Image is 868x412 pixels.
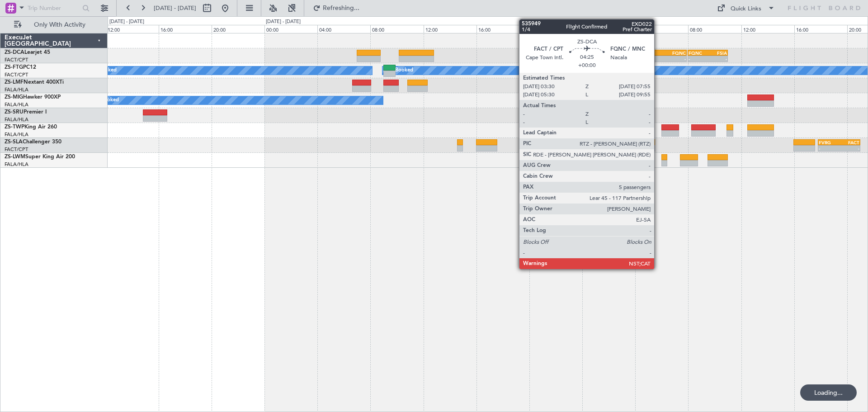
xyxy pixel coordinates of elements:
input: Trip Number [28,1,80,15]
a: FALA/HLA [5,131,28,138]
div: 00:00 [582,25,635,33]
div: FACT [839,140,859,145]
div: - [839,146,859,151]
a: ZS-SLAChallenger 350 [5,139,61,145]
div: 16:00 [794,25,847,33]
div: FVRG [819,140,839,145]
div: 12:00 [741,25,794,33]
div: 08:00 [688,25,741,33]
div: A/C Booked [385,64,413,77]
span: Only With Activity [24,22,95,28]
a: ZS-LMFNextant 400XTi [5,80,64,85]
div: FACT [629,50,658,56]
a: ZS-TWPKing Air 260 [5,124,57,130]
div: - [708,56,727,62]
div: 20:00 [212,25,264,33]
div: Quick Links [731,5,761,14]
a: ZS-LWMSuper King Air 200 [5,154,75,160]
div: Loading... [800,384,857,401]
a: FALA/HLA [5,86,28,93]
a: FACT/CPT [5,146,28,153]
a: FACT/CPT [5,57,28,63]
button: Only With Activity [10,18,98,32]
span: ZS-SLA [5,139,23,145]
div: [DATE] - [DATE] [584,18,618,26]
button: Quick Links [712,1,779,15]
div: 20:00 [529,25,582,33]
span: Refreshing... [322,5,360,11]
div: [DATE] - [DATE] [109,18,144,26]
div: FQNC [689,50,708,56]
span: [DATE] - [DATE] [154,4,196,12]
a: FACT/CPT [5,71,28,78]
div: FSIA [708,50,727,56]
span: ZS-LMF [5,80,24,85]
span: ZS-DCA [5,50,24,55]
div: - [658,56,686,62]
button: Refreshing... [309,1,363,15]
div: 04:00 [635,25,688,33]
div: [DATE] - [DATE] [266,18,301,26]
div: 16:00 [159,25,212,33]
a: FALA/HLA [5,116,28,123]
div: FQNC [658,50,686,56]
div: 12:00 [106,25,159,33]
div: 12:00 [424,25,476,33]
a: ZS-DCALearjet 45 [5,50,50,55]
div: - [819,146,839,151]
div: - [629,56,658,62]
div: 00:00 [264,25,317,33]
div: 16:00 [476,25,529,33]
a: FALA/HLA [5,101,28,108]
div: - [689,56,708,62]
a: ZS-SRUPremier I [5,109,47,115]
div: 04:00 [317,25,370,33]
a: ZS-FTGPC12 [5,65,36,70]
a: ZS-MIGHawker 900XP [5,95,61,100]
a: FALA/HLA [5,161,28,168]
span: ZS-TWP [5,124,24,130]
span: ZS-LWM [5,154,25,160]
span: ZS-SRU [5,109,24,115]
span: ZS-MIG [5,95,23,100]
div: 08:00 [370,25,423,33]
span: ZS-FTG [5,65,23,70]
